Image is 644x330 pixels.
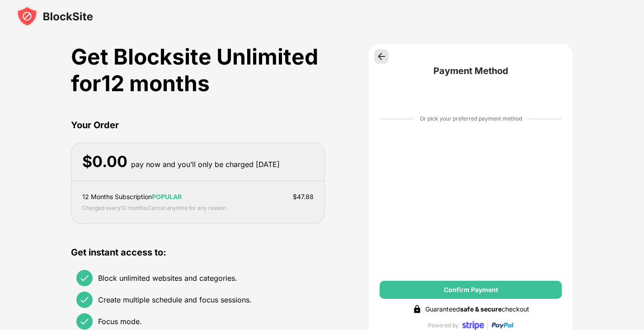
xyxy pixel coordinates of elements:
div: Confirm Payment [444,286,498,293]
iframe: Secure payment input frame [378,130,564,272]
img: check.svg [79,294,90,305]
strong: safe & secure [460,305,502,313]
img: check.svg [79,273,90,284]
div: Payment Method [380,65,562,76]
div: $ 0.00 [82,153,127,171]
img: blocksite-icon-black.svg [16,5,93,27]
iframe: PayPal [380,85,562,103]
div: Block unlimited websites and categories. [98,274,237,283]
div: pay now and you’ll only be charged [DATE] [131,158,280,171]
div: Charged every 12 months . Cancel anytime for any reason. [82,204,227,213]
img: check.svg [79,316,90,327]
div: Create multiple schedule and focus sessions. [98,295,252,304]
span: POPULAR [152,193,182,200]
div: Powered by [428,322,459,329]
img: lock-black.svg [413,305,422,314]
div: Your Order [71,118,325,132]
div: Guaranteed checkout [425,304,529,314]
div: $ 47.88 [293,192,314,202]
div: Or pick your preferred payment method [420,114,522,123]
div: Get Blocksite Unlimited for 12 months [71,43,325,97]
div: Get instant access to: [71,246,325,259]
div: 12 Months Subscription [82,192,182,202]
div: Focus mode. [98,317,142,326]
